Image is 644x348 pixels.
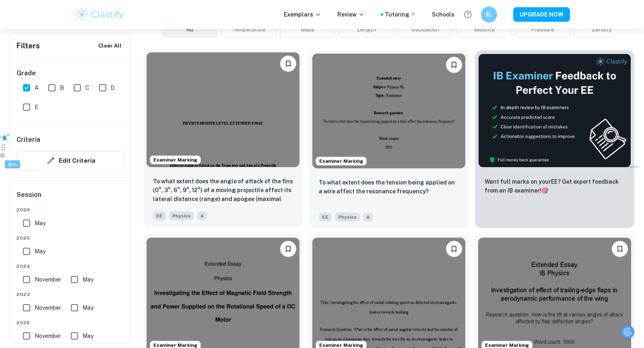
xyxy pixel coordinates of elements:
[35,103,38,112] span: E
[186,25,194,34] span: All
[473,25,494,34] span: Velocity
[17,263,124,270] span: 2024
[513,7,570,22] button: UPGRADE NOW
[232,25,266,34] span: Temperature
[541,187,548,194] span: 🎯
[357,25,376,34] span: Length
[169,211,194,220] span: Physics
[96,40,124,52] button: Clear All
[446,57,462,73] button: Bookmark
[5,160,20,168] div: Beta
[17,68,124,78] h6: Grade
[284,10,321,19] p: Exemplars
[153,211,166,220] span: EE
[612,241,628,257] button: Bookmark
[35,83,39,92] span: A
[531,25,554,34] span: Pressure
[312,54,465,168] img: Physics EE example thumbnail: To what extent does the tension being a
[35,247,45,256] span: May
[319,213,332,222] span: EE
[197,211,207,220] span: A
[411,25,439,34] span: Oscillation
[363,213,373,222] span: A
[83,331,93,340] span: May
[17,234,124,242] span: 2025
[17,151,124,170] button: Edit Criteria
[111,83,115,92] span: D
[280,241,296,257] button: Bookmark
[478,54,631,168] img: Thumbnail
[475,50,634,228] a: ThumbnailWant full marks on yourEE? Get expert feedback from an IB examiner!
[385,10,416,19] a: Tutoring
[153,177,293,204] p: To what extent does the angle of attack of the fins (0°, 3°, 6°, 9°, 12°) of a moving projectile ...
[83,303,93,312] span: May
[280,56,296,72] button: Bookmark
[150,156,200,164] span: Examiner Marking
[60,83,64,92] span: B
[17,319,124,326] span: 2022
[432,10,454,19] a: Schools
[35,275,61,284] span: November
[147,52,299,167] img: Physics EE example thumbnail: To what extent does the angle of attack
[481,6,497,23] button: EL
[85,83,89,92] span: C
[485,177,625,195] p: Want full marks on your EE ? Get expert feedback from an IB examiner!
[35,331,61,340] span: November
[74,6,125,23] img: Clastify logo
[35,303,61,312] span: November
[301,25,314,34] span: Mass
[83,275,93,284] span: May
[17,40,40,52] h6: Filters
[17,291,124,298] span: 2023
[309,50,469,228] a: Examiner MarkingBookmark To what extent does the tension being applied on a wire affect the reson...
[461,8,475,21] button: Help and Feedback
[316,157,366,165] span: Examiner Marking
[35,219,45,228] span: May
[143,50,303,228] a: Examiner MarkingBookmarkTo what extent does the angle of attack of the fins (0°, 3°, 6°, 9°, 12°)...
[319,178,459,196] p: To what extent does the tension being applied on a wire affect the resonance frequency?
[446,241,462,257] button: Bookmark
[592,25,611,34] span: Density
[485,10,494,19] h6: EL
[17,190,124,206] h6: Session
[337,10,365,19] p: Review
[17,135,40,145] h6: Criteria
[335,213,360,222] span: Physics
[17,206,124,213] span: 2026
